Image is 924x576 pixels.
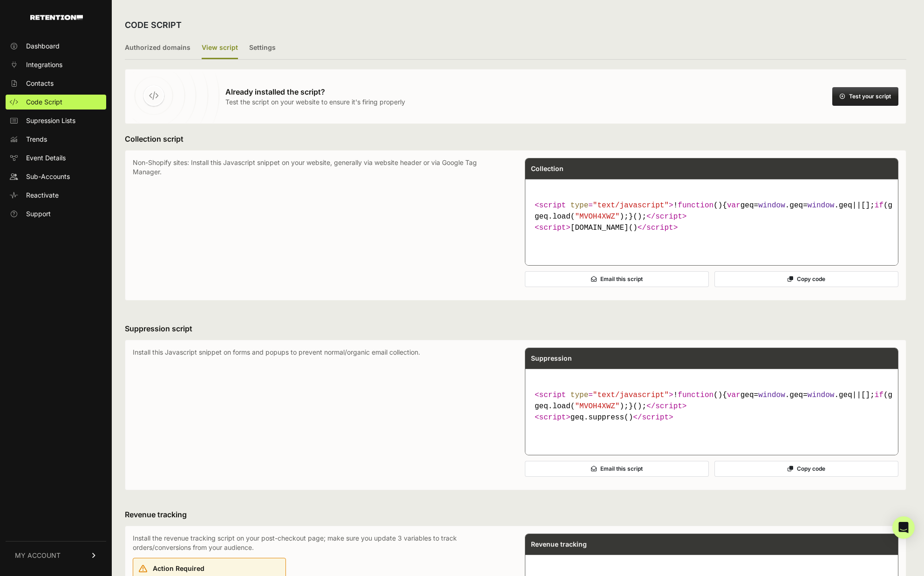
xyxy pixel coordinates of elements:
[758,201,785,210] span: window
[678,391,713,399] span: function
[875,391,883,399] span: if
[539,391,566,399] span: script
[535,413,571,422] span: < >
[6,39,106,54] a: Dashboard
[525,271,709,287] button: Email this script
[26,97,62,107] span: Code Script
[593,201,669,210] span: "text/javascript"
[535,224,571,232] span: < >
[249,37,276,59] label: Settings
[758,391,785,399] span: window
[6,206,106,221] a: Support
[125,19,182,32] h2: CODE SCRIPT
[30,15,83,20] img: Retention.com
[133,534,506,552] p: Install the revenue tracking script on your post-checkout page; make sure you update 3 variables ...
[6,132,106,147] a: Trends
[875,201,883,210] span: if
[727,391,741,399] span: var
[892,516,915,539] div: Open Intercom Messenger
[531,386,892,427] code: geq.suppress()
[6,188,106,203] a: Reactivate
[525,461,709,477] button: Email this script
[642,413,669,422] span: script
[593,391,669,399] span: "text/javascript"
[133,348,506,482] p: Install this Javascript snippet on forms and popups to prevent normal/organic email collection.
[655,213,682,221] span: script
[26,60,62,69] span: Integrations
[26,153,66,163] span: Event Details
[525,348,898,369] div: Suppression
[646,213,686,221] span: </ >
[525,158,898,179] div: Collection
[571,201,588,210] span: type
[6,169,106,184] a: Sub-Accounts
[26,191,59,200] span: Reactivate
[575,402,619,411] span: "MVOH4XWZ"
[531,196,892,237] code: [DOMAIN_NAME]()
[6,541,106,569] a: MY ACCOUNT
[808,201,835,210] span: window
[15,551,61,560] span: MY ACCOUNT
[571,391,588,399] span: type
[225,97,405,107] p: Test the script on your website to ensure it's firing properly
[575,213,619,221] span: "MVOH4XWZ"
[727,201,741,210] span: var
[26,209,51,219] span: Support
[633,413,673,422] span: </ >
[125,323,906,334] h3: Suppression script
[153,564,280,573] div: Action Required
[678,201,722,210] span: ( )
[202,37,238,59] label: View script
[646,224,673,232] span: script
[808,391,835,399] span: window
[26,79,54,88] span: Contacts
[539,413,566,422] span: script
[26,116,75,125] span: Supression Lists
[6,57,106,72] a: Integrations
[638,224,678,232] span: </ >
[535,391,673,399] span: < = >
[539,201,566,210] span: script
[6,151,106,165] a: Event Details
[678,201,713,210] span: function
[714,461,898,477] button: Copy code
[125,37,190,59] label: Authorized domains
[678,391,722,399] span: ( )
[6,95,106,110] a: Code Script
[539,224,566,232] span: script
[26,172,70,181] span: Sub-Accounts
[125,509,906,520] h3: Revenue tracking
[714,271,898,287] button: Copy code
[832,87,898,106] button: Test your script
[535,201,673,210] span: < = >
[125,133,906,144] h3: Collection script
[26,135,47,144] span: Trends
[655,402,682,411] span: script
[225,86,405,97] h3: Already installed the script?
[6,76,106,91] a: Contacts
[133,158,506,293] p: Non-Shopify sites: Install this Javascript snippet on your website, generally via website header ...
[646,402,686,411] span: </ >
[26,41,60,51] span: Dashboard
[525,534,898,555] div: Revenue tracking
[6,113,106,128] a: Supression Lists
